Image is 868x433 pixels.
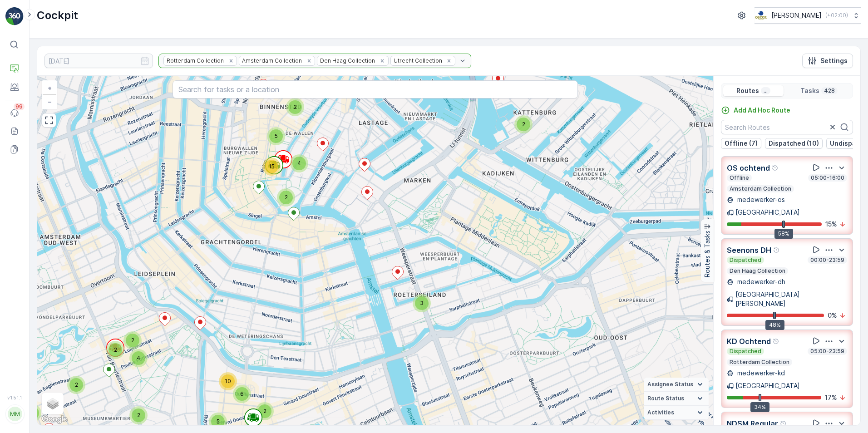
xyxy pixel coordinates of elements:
span: Activities [647,409,674,416]
p: Offline [729,174,750,182]
span: 2 [522,121,525,128]
span: − [48,98,52,105]
span: 5 [217,418,220,425]
p: ( +02:00 ) [825,12,848,19]
input: dd/mm/yyyy [44,54,153,68]
p: Seenons DH [727,245,771,256]
button: Dispatched (10) [765,138,823,149]
p: [PERSON_NAME] [771,11,822,20]
div: 2 [67,376,85,394]
p: [GEOGRAPHIC_DATA] [735,208,800,217]
span: 2 [131,337,134,344]
p: ... [763,87,769,94]
img: basis-logo_rgb2x.png [755,10,768,20]
span: 6 [240,390,244,397]
span: 10 [225,378,231,384]
div: 5 [267,127,285,145]
a: 99 [5,104,24,122]
div: Help Tooltip Icon [772,164,779,172]
span: v 1.51.1 [5,395,24,400]
span: 15 [269,163,275,170]
p: Cockpit [37,8,78,23]
span: 4 [137,354,140,361]
div: 5 [209,413,227,431]
div: 2 [129,406,148,424]
summary: Activities [644,406,709,420]
button: [PERSON_NAME](+02:00) [755,7,861,24]
p: Dispatched (10) [769,139,819,148]
span: 2 [75,381,78,388]
p: 05:00-23:59 [809,348,845,355]
div: 2 [286,98,304,116]
span: Route Status [647,395,684,402]
input: Search for tasks or a location [173,80,578,98]
div: 2 [277,188,295,207]
p: Dispatched [729,348,762,355]
img: Google [39,413,69,425]
p: Routes & Tasks [703,231,712,278]
p: Offline (7) [725,139,758,148]
span: 3 [420,300,424,306]
p: 00:00-23:59 [809,256,845,264]
div: 15 [262,157,281,176]
div: MM [8,407,22,421]
span: + [48,84,52,92]
p: Routes [736,86,759,95]
span: 2 [294,103,297,110]
span: Assignee Status [647,381,693,388]
div: 6 [233,385,251,403]
p: KD Ochtend [727,336,771,347]
span: 2 [114,346,117,353]
span: 4 [297,160,301,167]
input: Search Routes [721,120,853,134]
span: 5 [275,133,278,139]
p: medewerker-dh [735,277,785,286]
p: medewerker-kd [735,369,785,378]
div: Help Tooltip Icon [773,246,780,254]
p: Tasks [800,86,819,95]
span: 2 [285,194,288,201]
div: 2 [256,402,274,420]
button: Settings [802,54,853,68]
div: 4 [290,154,308,172]
div: 48% [765,320,784,330]
p: 428 [823,87,836,94]
p: Rotterdam Collection [729,359,790,366]
div: 4 [129,349,148,367]
a: Zoom Out [43,95,56,108]
p: [GEOGRAPHIC_DATA][PERSON_NAME] [735,290,847,308]
img: logo [5,7,24,25]
a: Add Ad Hoc Route [721,106,790,115]
p: OS ochtend [727,162,770,173]
span: 2 [137,412,140,418]
p: 0 % [828,311,837,320]
summary: Assignee Status [644,378,709,392]
p: 99 [15,103,23,110]
div: Help Tooltip Icon [773,338,780,345]
p: Dispatched [729,256,762,264]
p: [GEOGRAPHIC_DATA] [735,381,800,390]
p: 17 % [825,393,837,402]
p: 05:00-16:00 [810,174,845,182]
p: Amsterdam Collection [729,185,792,192]
div: 2 [514,115,533,133]
div: 2 [123,331,142,349]
p: Add Ad Hoc Route [734,106,790,115]
a: Zoom In [43,81,56,95]
div: 34% [750,402,769,412]
p: NDSM Regular [727,418,778,429]
div: 58% [774,229,793,239]
p: Settings [820,56,848,65]
div: 10 [219,372,237,390]
span: 2 [263,408,266,414]
p: Den Haag Collection [729,267,786,275]
div: Help Tooltip Icon [780,420,787,427]
summary: Route Status [644,392,709,406]
div: 2 [106,341,124,359]
button: Offline (7) [721,138,761,149]
a: Open this area in Google Maps (opens a new window) [39,413,69,425]
p: 15 % [825,220,837,229]
a: Layers [43,394,63,413]
button: MM [5,402,24,426]
p: medewerker-os [735,195,785,204]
